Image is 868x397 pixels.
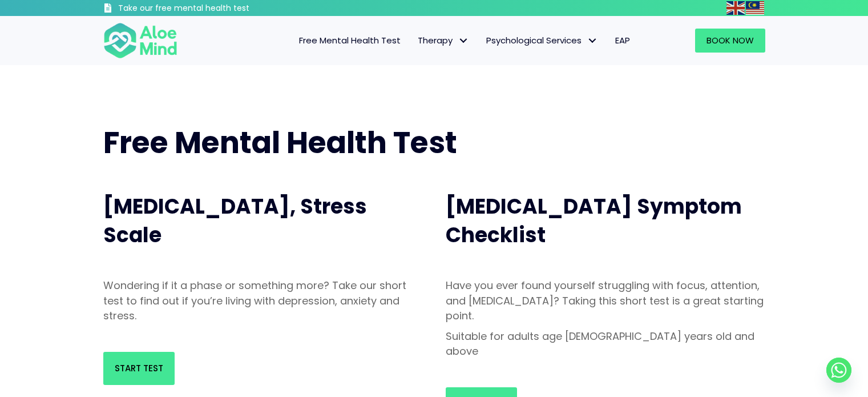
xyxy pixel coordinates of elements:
[299,34,401,46] span: Free Mental Health Test
[726,1,745,15] img: en
[103,22,177,59] img: Aloe mind Logo
[103,3,310,16] a: Take our free mental health test
[409,29,478,53] a: TherapyTherapy: submenu
[290,29,409,53] a: Free Mental Health Test
[584,33,601,49] span: Psychological Services: submenu
[478,29,607,53] a: Psychological ServicesPsychological Services: submenu
[486,34,598,46] span: Psychological Services
[607,29,639,53] a: EAP
[103,122,457,163] span: Free Mental Health Test
[103,278,423,323] p: Wondering if it a phase or something more? Take our short test to find out if you’re living with ...
[826,358,851,383] a: Whatsapp
[118,3,310,14] h3: Take our free mental health test
[418,34,469,46] span: Therapy
[446,329,765,359] p: Suitable for adults age [DEMOGRAPHIC_DATA] years old and above
[103,192,367,250] span: [MEDICAL_DATA], Stress Scale
[615,34,630,46] span: EAP
[746,1,765,14] a: Malay
[103,352,175,385] a: Start Test
[695,29,765,53] a: Book Now
[726,1,746,14] a: English
[115,362,163,374] span: Start Test
[192,29,639,53] nav: Menu
[446,192,742,250] span: [MEDICAL_DATA] Symptom Checklist
[746,1,764,15] img: ms
[455,33,472,49] span: Therapy: submenu
[446,278,765,323] p: Have you ever found yourself struggling with focus, attention, and [MEDICAL_DATA]? Taking this sh...
[706,34,754,46] span: Book Now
